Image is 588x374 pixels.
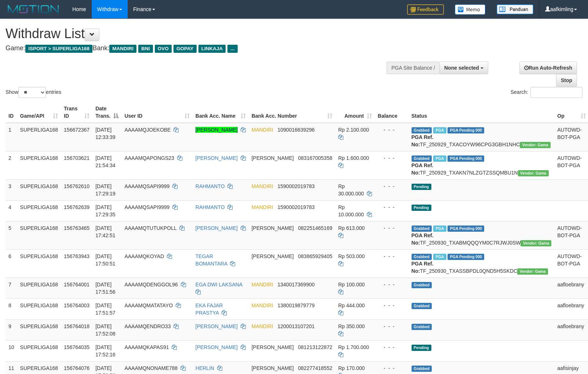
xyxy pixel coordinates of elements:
b: PGA Ref. No: [412,232,434,246]
span: 156764076 [64,365,90,371]
span: Grabbed [412,254,432,260]
span: Marked by aafsoumeymey [433,254,446,260]
span: Rp 100.000 [338,282,365,287]
td: TF_250930_TXABMQQQYM0C7RJWJ0SW [409,221,555,249]
span: Copy 1090016639296 to clipboard [278,127,315,133]
span: AAAAMQKAPAS91 [124,344,169,350]
span: 156763943 [64,253,90,259]
span: ... [227,45,237,53]
div: - - - [378,253,406,260]
td: 5 [6,221,17,249]
span: Copy 083167005358 to clipboard [298,155,332,161]
span: Grabbed [412,324,432,330]
th: Status [409,102,555,123]
span: MANDIRI [252,183,273,189]
span: AAAAMQKOYAD [124,253,164,259]
td: SUPERLIGA168 [17,340,61,361]
span: Copy 082251465169 to clipboard [298,225,332,231]
span: [DATE] 17:51:56 [95,282,116,295]
span: Rp 30.000.000 [338,183,364,197]
td: SUPERLIGA168 [17,123,61,151]
img: panduan.png [497,4,533,14]
b: PGA Ref. No: [412,134,434,147]
a: EKA FAJAR PRASTYA [196,302,223,316]
span: GOPAY [174,45,197,53]
span: PGA Pending [448,155,484,162]
div: - - - [378,154,406,162]
td: SUPERLIGA168 [17,249,61,278]
a: Run Auto-Refresh [519,62,577,74]
span: Copy 083865929405 to clipboard [298,253,332,259]
th: User ID: activate to sort column ascending [121,102,192,123]
div: PGA Site Balance / [387,62,439,74]
img: MOTION_logo.png [6,4,61,15]
td: 1 [6,123,17,151]
span: [DATE] 17:51:57 [95,302,116,316]
span: 156763465 [64,225,90,231]
span: Grabbed [412,225,432,232]
span: AAAAMQAPONGS23 [124,155,174,161]
span: PGA Pending [448,225,484,232]
span: AAAAMQSAPI9999 [124,183,169,189]
span: Marked by aafsengchandara [433,127,446,133]
td: SUPERLIGA168 [17,298,61,319]
a: [PERSON_NAME] [196,225,238,231]
span: Vendor URL: https://trx31.1velocity.biz [521,240,551,246]
span: [DATE] 17:52:08 [95,323,116,337]
span: OVO [155,45,172,53]
button: None selected [439,62,488,74]
span: Pending [412,345,431,351]
span: MANDIRI [252,282,273,287]
td: TF_250929_TXAKN7NLZGTZSSQMBU1N [409,151,555,179]
b: PGA Ref. No: [412,162,434,176]
span: Grabbed [412,127,432,133]
td: TF_250929_TXACOYW96CPG3GBH1NHC [409,123,555,151]
span: Vendor URL: https://trx31.1velocity.biz [520,142,551,148]
h1: Withdraw List [6,26,385,41]
span: [PERSON_NAME] [252,155,294,161]
span: 156764018 [64,323,90,329]
a: [PERSON_NAME] [196,155,238,161]
span: [DATE] 17:50:51 [95,253,116,267]
span: Copy 1590002019783 to clipboard [278,204,315,210]
span: 156764001 [64,282,90,287]
a: [PERSON_NAME] [196,127,238,133]
img: Button%20Memo.svg [455,4,486,15]
span: Rp 2.100.000 [338,127,369,133]
td: 7 [6,278,17,298]
td: 4 [6,200,17,221]
span: AAAAMQJOEKOBE [124,127,171,133]
div: - - - [378,302,406,309]
span: AAAAMQTUTUKPOLL [124,225,176,231]
th: Bank Acc. Number: activate to sort column ascending [249,102,335,123]
th: Bank Acc. Name: activate to sort column ascending [193,102,249,123]
span: Rp 10.000.000 [338,204,364,217]
th: Amount: activate to sort column ascending [335,102,375,123]
td: 10 [6,340,17,361]
div: - - - [378,224,406,232]
th: Trans ID: activate to sort column ascending [61,102,92,123]
span: [DATE] 12:33:39 [95,127,116,140]
span: Rp 503.000 [338,253,365,259]
select: Showentries [18,87,46,98]
span: MANDIRI [252,323,273,329]
span: Grabbed [412,282,432,288]
span: LINKAJA [198,45,226,53]
td: 9 [6,319,17,340]
span: MANDIRI [109,45,136,53]
span: [DATE] 17:29:35 [95,204,116,217]
span: Rp 170.000 [338,365,365,371]
td: TF_250930_TXASSBPDL0QND5H5SKDC [409,249,555,278]
td: SUPERLIGA168 [17,319,61,340]
a: TEGAR BOMANTARA [196,253,227,267]
a: RAHMANTO [196,183,225,189]
th: Balance [375,102,409,123]
span: BNI [138,45,153,53]
span: Rp 444.000 [338,302,365,308]
span: [PERSON_NAME] [252,344,294,350]
span: AAAAMQMATATAYO [124,302,173,308]
td: 2 [6,151,17,179]
td: 3 [6,179,17,200]
td: SUPERLIGA168 [17,151,61,179]
b: PGA Ref. No: [412,261,434,274]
